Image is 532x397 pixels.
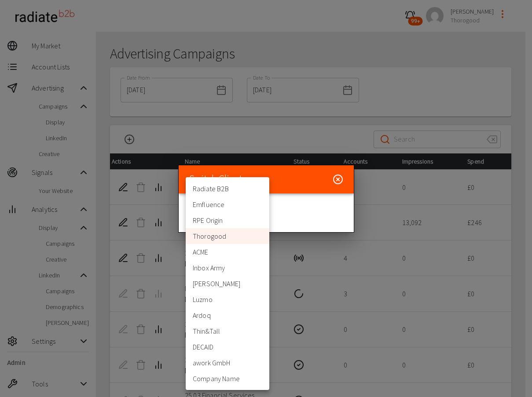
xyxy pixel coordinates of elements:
li: Radiate B2B [186,181,269,197]
li: ACME [186,244,269,260]
li: RPE Origin [186,212,269,228]
li: Company Name [186,371,269,386]
li: Emfluence [186,197,269,212]
li: [PERSON_NAME] [186,276,269,291]
li: Thorogood [186,228,269,244]
li: Ardoq [186,307,269,323]
li: Thin&Tall [186,323,269,339]
li: DECAID [186,339,269,355]
li: Inbox Army [186,260,269,276]
li: Luzmo [186,291,269,307]
li: awork GmbH [186,355,269,371]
